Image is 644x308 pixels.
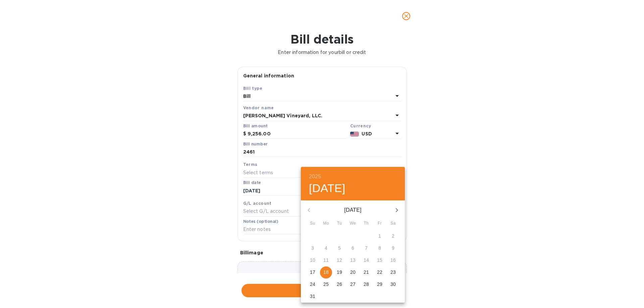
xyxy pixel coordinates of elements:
[374,266,386,279] button: 22
[323,269,329,275] p: 18
[307,266,319,279] button: 17
[347,220,359,227] span: We
[360,220,372,227] span: Th
[320,279,332,291] button: 25
[347,279,359,291] button: 27
[350,269,356,275] p: 20
[309,181,345,195] button: [DATE]
[337,281,342,288] p: 26
[309,172,321,181] button: 2025
[377,269,382,275] p: 22
[333,220,345,227] span: Tu
[320,266,332,279] button: 18
[364,281,369,288] p: 28
[333,266,345,279] button: 19
[317,206,389,214] p: [DATE]
[350,281,356,288] p: 27
[390,281,396,288] p: 30
[387,279,399,291] button: 30
[360,279,372,291] button: 28
[337,269,342,275] p: 19
[374,220,386,227] span: Fr
[374,279,386,291] button: 29
[310,281,315,288] p: 24
[377,281,382,288] p: 29
[347,266,359,279] button: 20
[307,291,319,303] button: 31
[333,279,345,291] button: 26
[320,220,332,227] span: Mo
[310,269,315,275] p: 17
[307,220,319,227] span: Su
[364,269,369,275] p: 21
[360,266,372,279] button: 21
[307,279,319,291] button: 24
[390,269,396,275] p: 23
[310,293,315,300] p: 31
[387,220,399,227] span: Sa
[387,266,399,279] button: 23
[323,281,329,288] p: 25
